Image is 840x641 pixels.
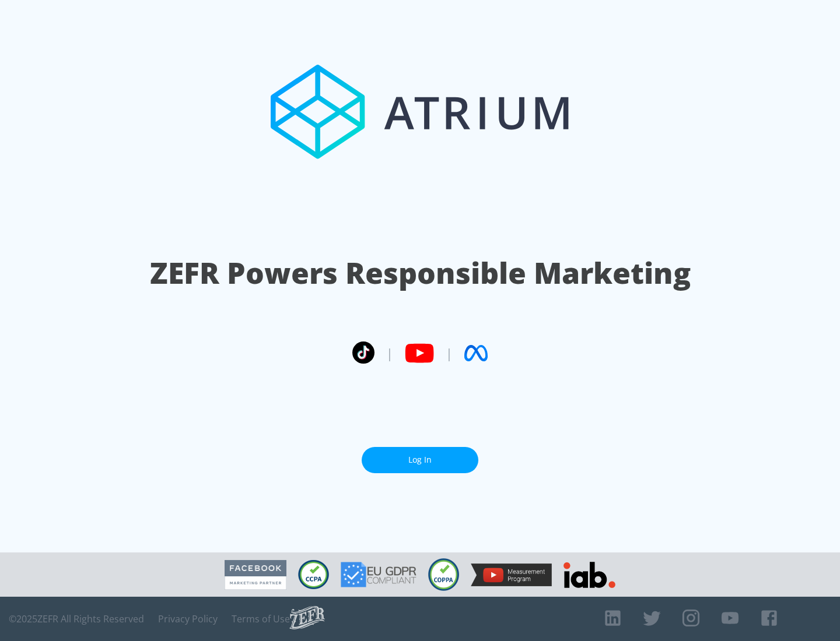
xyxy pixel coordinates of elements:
h1: ZEFR Powers Responsible Marketing [150,253,691,293]
a: Privacy Policy [158,613,218,625]
img: CCPA Compliant [298,560,329,589]
img: YouTube Measurement Program [471,563,552,586]
img: COPPA Compliant [428,558,459,591]
span: | [386,344,393,362]
a: Log In [362,447,478,473]
img: IAB [563,562,615,588]
a: Terms of Use [232,613,290,625]
img: Facebook Marketing Partner [225,560,286,590]
span: © 2025 ZEFR All Rights Reserved [9,613,144,625]
img: GDPR Compliant [341,562,416,587]
span: | [446,344,453,362]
